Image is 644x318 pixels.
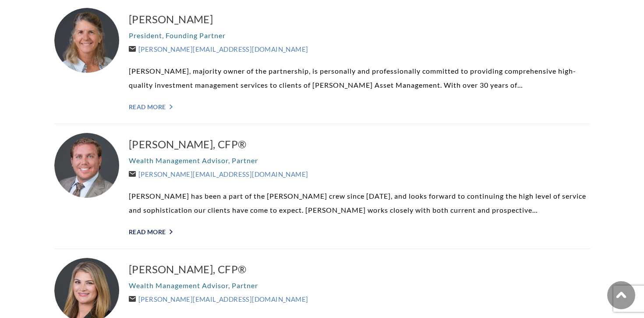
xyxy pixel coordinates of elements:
[129,64,590,92] p: [PERSON_NAME], majority owner of the partnership, is personally and professionally committed to p...
[129,103,590,111] a: Read More ">
[129,29,590,43] p: President, Founding Partner
[129,170,308,178] a: [PERSON_NAME][EMAIL_ADDRESS][DOMAIN_NAME]
[129,189,590,217] p: [PERSON_NAME] has been a part of the [PERSON_NAME] crew since [DATE], and looks forward to contin...
[129,295,308,303] a: [PERSON_NAME][EMAIL_ADDRESS][DOMAIN_NAME]
[129,12,590,26] a: [PERSON_NAME]
[129,45,308,53] a: [PERSON_NAME][EMAIL_ADDRESS][DOMAIN_NAME]
[129,279,590,293] p: Wealth Management Advisor, Partner
[129,262,590,276] a: [PERSON_NAME], CFP®
[129,154,590,168] p: Wealth Management Advisor, Partner
[129,137,590,151] a: [PERSON_NAME], CFP®
[129,228,590,236] a: Read More ">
